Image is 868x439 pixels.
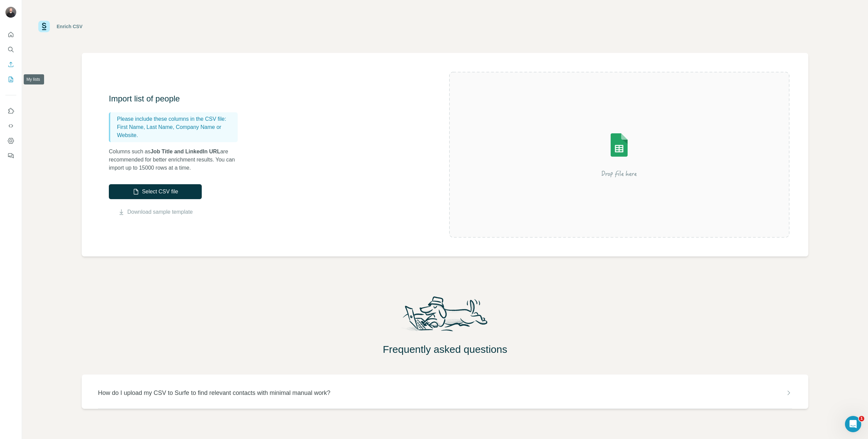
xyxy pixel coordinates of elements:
button: Quick start [5,28,16,41]
button: Select CSV file [109,184,202,199]
h3: Import list of people [109,93,244,104]
p: How do I upload my CSV to Surfe to find relevant contacts with minimal manual work? [98,388,330,398]
button: Feedback [5,150,16,162]
span: Job Title and LinkedIn URL [151,149,220,154]
img: Surfe Mascot Illustration [396,294,494,338]
img: Avatar [5,7,16,18]
iframe: Intercom live chat [845,416,861,432]
p: First Name, Last Name, Company Name or Website. [117,123,235,139]
button: Search [5,43,16,56]
button: Use Surfe on LinkedIn [5,105,16,117]
span: 1 [859,416,864,421]
button: Use Surfe API [5,120,16,132]
a: Download sample template [127,208,193,216]
h2: Frequently asked questions [22,343,868,356]
p: Columns such as are recommended for better enrichment results. You can import up to 15000 rows at... [109,148,244,172]
button: Enrich CSV [5,58,16,71]
button: Dashboard [5,135,16,147]
p: Please include these columns in the CSV file: [117,115,235,123]
button: Download sample template [109,208,202,216]
div: Enrich CSV [57,23,82,30]
img: Surfe Logo [38,21,50,32]
img: Surfe Illustration - Drop file here or select below [558,114,680,195]
button: My lists [5,73,16,85]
